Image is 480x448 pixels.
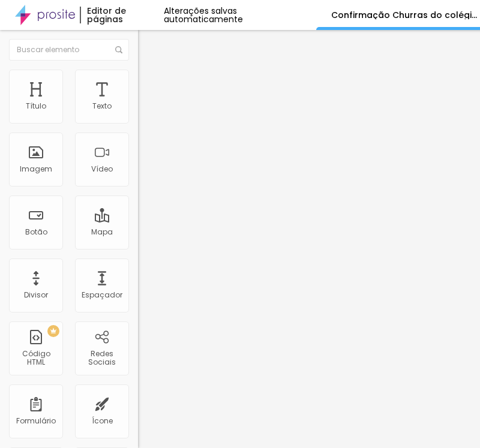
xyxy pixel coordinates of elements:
p: Confirmação Churras do colégio anglo pinda turma 2025 [331,11,478,19]
div: Imagem [20,165,52,173]
div: Texto [92,102,112,110]
div: Formulário [16,417,56,425]
div: Botão [25,228,47,236]
div: Editor de páginas [80,7,163,23]
div: Espaçador [82,291,122,299]
div: Redes Sociais [78,350,125,367]
div: Ícone [92,417,113,425]
div: Divisor [24,291,48,299]
div: Mapa [91,228,113,236]
div: Vídeo [91,165,113,173]
div: Código HTML [12,350,59,367]
div: Título [26,102,46,110]
input: Buscar elemento [9,39,129,61]
img: Icone [115,46,122,53]
div: Alterações salvas automaticamente [164,7,316,23]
